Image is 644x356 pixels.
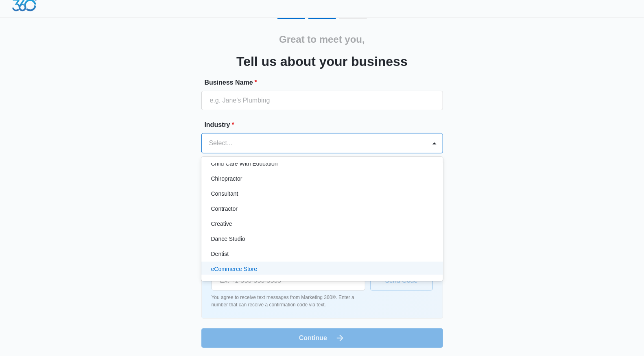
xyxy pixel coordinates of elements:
[279,32,365,47] h2: Great to meet you,
[211,175,242,183] p: Chiropractor
[205,120,446,130] label: Industry
[211,190,238,198] p: Consultant
[211,235,245,243] p: Dance Studio
[236,52,408,71] h3: Tell us about your business
[212,294,365,308] p: You agree to receive text messages from Marketing 360®. Enter a number that can receive a confirm...
[211,159,278,168] p: Child Care With Education
[211,205,238,213] p: Contractor
[211,250,229,258] p: Dentist
[201,91,443,110] input: e.g. Jane's Plumbing
[211,265,258,273] p: eCommerce Store
[211,220,232,228] p: Creative
[205,78,446,87] label: Business Name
